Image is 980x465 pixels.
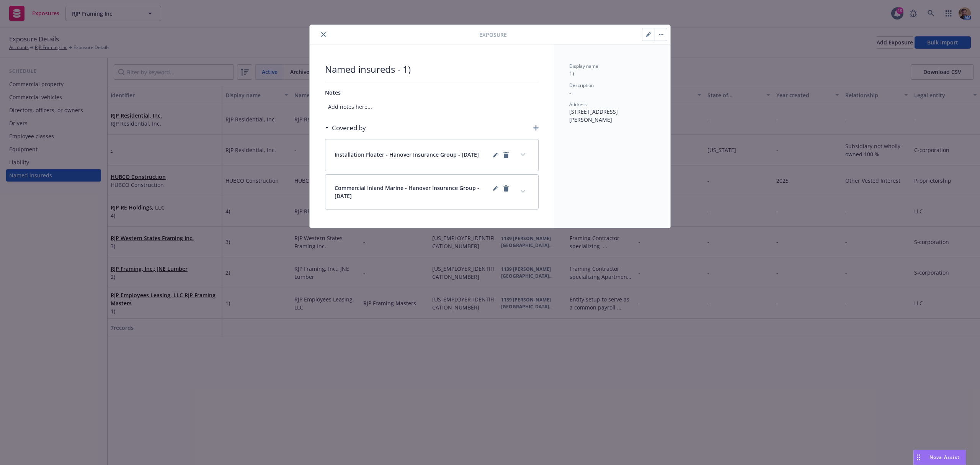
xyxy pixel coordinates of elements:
button: close [319,30,328,39]
span: Notes [325,89,341,96]
span: Description [569,82,594,88]
a: editPencil [491,151,500,160]
button: expand content [517,149,529,161]
span: Nova Assist [929,454,960,460]
button: expand content [517,185,529,198]
span: - [569,89,571,96]
button: Nova Assist [913,450,966,465]
span: editPencil [491,184,500,200]
div: Covered by [325,123,366,133]
a: remove [501,151,511,160]
span: Address [569,101,587,108]
span: remove [501,184,511,200]
div: Drag to move [914,450,923,465]
a: remove [501,184,511,193]
span: [STREET_ADDRESS][PERSON_NAME] [569,108,618,123]
span: Commercial Inland Marine - Hanover Insurance Group - [DATE] [335,184,491,200]
h3: Covered by [332,123,366,133]
span: 1) [569,70,574,77]
span: Display name [569,63,598,69]
div: Installation Floater - Hanover Insurance Group - [DATE]editPencilremoveexpand content [325,139,538,171]
div: Commercial Inland Marine - Hanover Insurance Group - [DATE]editPencilremoveexpand content [325,175,538,209]
span: Installation Floater - Hanover Insurance Group - [DATE] [335,151,479,160]
span: Add notes here... [325,100,539,114]
span: Named insureds - 1) [325,63,539,76]
a: editPencil [491,184,500,193]
span: Exposure [479,31,507,39]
